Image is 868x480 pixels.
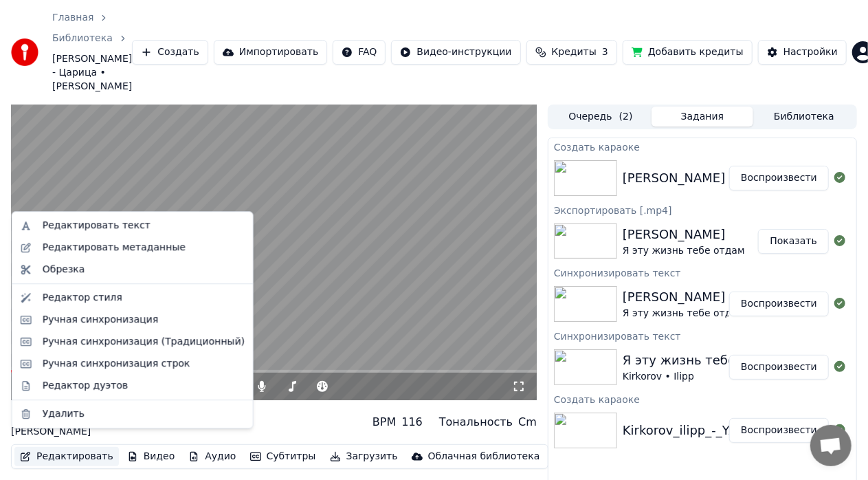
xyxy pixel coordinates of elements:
[428,450,540,463] div: Облачная библиотека
[52,32,113,45] a: Библиотека
[729,292,829,316] button: Воспроизвести
[619,110,633,124] span: ( 2 )
[783,45,838,59] div: Настройки
[623,168,726,188] div: [PERSON_NAME]
[753,107,855,127] button: Библиотека
[548,264,856,281] div: Синхронизировать текст
[214,40,328,65] button: Импортировать
[43,313,159,327] div: Ручная синхронизация
[623,351,780,370] div: Я эту жизнь тебе отдам
[43,291,122,305] div: Редактор стиля
[401,414,423,430] div: 116
[550,107,652,127] button: Очередь
[14,447,119,466] button: Редактировать
[810,425,852,466] div: Открытый чат
[729,355,829,380] button: Воспроизвести
[623,307,745,320] div: Я эту жизнь тебе отдам
[183,447,241,466] button: Аудио
[439,414,513,430] div: Тональность
[43,335,245,349] div: Ручная синхронизация (Традиционный)
[11,425,125,439] div: [PERSON_NAME]
[623,287,745,307] div: [PERSON_NAME]
[43,241,186,254] div: Редактировать метаданные
[122,447,181,466] button: Видео
[602,45,608,59] span: 3
[548,201,856,218] div: Экспортировать [.mp4]
[43,379,128,393] div: Редактор дуэтов
[623,244,745,258] div: Я эту жизнь тебе отдам
[43,357,190,371] div: Ручная синхронизация строк
[526,40,617,65] button: Кредиты3
[548,138,856,155] div: Создать караоке
[548,391,856,407] div: Создать караоке
[372,414,396,430] div: BPM
[623,40,753,65] button: Добавить кредиты
[548,327,856,344] div: Синхронизировать текст
[333,40,386,65] button: FAQ
[43,407,85,421] div: Удалить
[518,414,537,430] div: Cm
[52,11,132,94] nav: breadcrumb
[245,447,322,466] button: Субтитры
[391,40,520,65] button: Видео-инструкции
[758,229,829,254] button: Показать
[52,11,93,25] a: Главная
[324,447,403,466] button: Загрузить
[758,40,847,65] button: Настройки
[652,107,753,127] button: Задания
[623,225,745,244] div: [PERSON_NAME]
[11,39,38,66] img: youka
[552,45,597,59] span: Кредиты
[729,166,829,190] button: Воспроизвести
[623,370,780,384] div: Kirkorov • Ilipp
[43,219,151,232] div: Редактировать текст
[132,40,208,65] button: Создать
[52,52,132,94] span: [PERSON_NAME] - Царица • [PERSON_NAME]
[43,263,85,276] div: Обрезка
[729,418,829,443] button: Воспроизвести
